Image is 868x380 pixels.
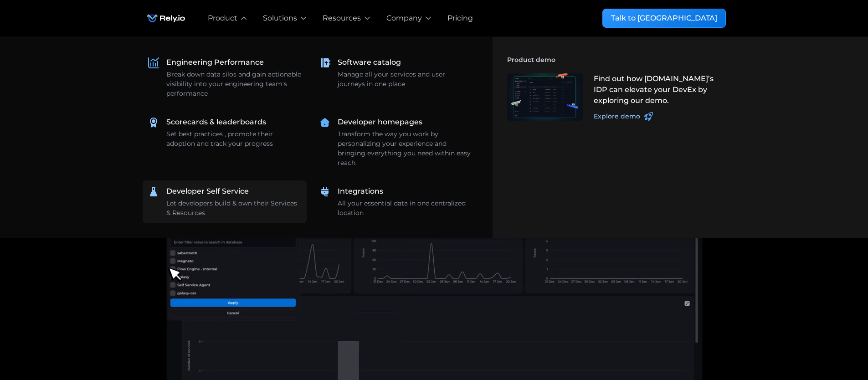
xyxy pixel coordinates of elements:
div: Resources [323,13,361,24]
div: Engineering Performance [166,57,264,68]
a: Developer homepagesTransform the way you work by personalizing your experience and bringing every... [314,111,478,173]
div: Developer Self Service [166,186,249,197]
a: Talk to [GEOGRAPHIC_DATA] [602,9,726,28]
div: Software catalog [338,57,401,68]
div: Company [386,13,422,24]
iframe: Chatbot [808,320,855,367]
a: home [143,9,190,27]
a: IntegrationsAll your essential data in one centralized location [314,180,478,223]
div: Set best practices , promote their adoption and track your progress [166,129,301,149]
a: Pricing [447,13,473,24]
div: Product [208,13,237,24]
a: Engineering PerformanceBreak down data silos and gain actionable visibility into your engineering... [143,51,307,104]
div: Solutions [263,13,297,24]
div: Transform the way you work by personalizing your experience and bringing everything you need with... [338,129,473,168]
div: Talk to [GEOGRAPHIC_DATA] [611,13,717,24]
a: Developer Self ServiceLet developers build & own their Services & Resources [143,180,307,223]
img: Rely.io logo [143,9,190,27]
a: Software catalogManage all your services and user journeys in one place [314,51,478,94]
div: Manage all your services and user journeys in one place [338,70,473,89]
div: Scorecards & leaderboards [166,117,266,128]
div: All your essential data in one centralized location [338,199,473,218]
div: Break down data silos and gain actionable visibility into your engineering team's performance [166,70,301,98]
a: Find out how [DOMAIN_NAME]’s IDP can elevate your DevEx by exploring our demo.Explore demo [502,68,726,127]
div: Developer homepages [338,117,422,128]
div: Integrations [338,186,383,197]
div: Let developers build & own their Services & Resources [166,199,301,218]
div: Explore demo [594,112,640,121]
div: Find out how [DOMAIN_NAME]’s IDP can elevate your DevEx by exploring our demo. [594,73,720,106]
h4: Product demo [507,51,726,68]
a: Scorecards & leaderboardsSet best practices , promote their adoption and track your progress [143,111,307,154]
